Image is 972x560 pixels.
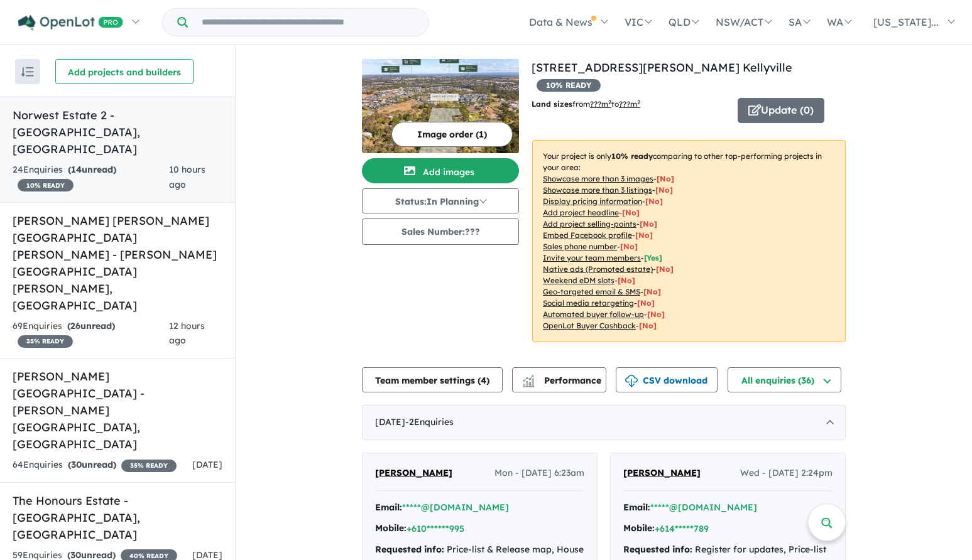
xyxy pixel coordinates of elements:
[68,164,116,175] strong: ( unread)
[543,197,642,206] u: Display pricing information
[375,502,402,513] strong: Email:
[391,122,513,147] button: Image order (1)
[623,544,692,555] strong: Requested info:
[375,522,407,534] strong: Mobile:
[18,15,123,31] img: Openlot PRO Logo White
[55,59,194,84] button: Add projects and builders
[637,298,655,308] span: [No]
[543,287,640,296] u: Geo-targeted email & SMS
[543,310,644,319] u: Automated buyer follow-up
[375,466,452,481] a: [PERSON_NAME]
[620,242,638,251] span: [ No ]
[873,16,939,28] span: [US_STATE]...
[169,164,205,190] span: 10 hours ago
[362,218,519,245] button: Sales Number:???
[635,230,653,240] span: [ No ]
[13,368,222,453] h5: [PERSON_NAME][GEOGRAPHIC_DATA] - [PERSON_NAME][GEOGRAPHIC_DATA] , [GEOGRAPHIC_DATA]
[494,466,584,481] span: Mon - [DATE] 6:23am
[740,466,833,481] span: Wed - [DATE] 2:24pm
[70,320,80,331] span: 26
[543,321,636,330] u: OpenLot Buyer Cashback
[619,99,640,109] u: ???m
[13,458,177,473] div: 64 Enquir ies
[537,79,601,92] span: 10 % READY
[656,264,674,274] span: [No]
[655,185,673,195] span: [ No ]
[611,99,640,109] span: to
[71,459,82,470] span: 30
[639,321,657,330] span: [No]
[512,367,606,392] button: Performance
[362,188,519,213] button: Status:In Planning
[543,208,619,217] u: Add project headline
[543,219,636,229] u: Add project selling-points
[362,59,519,153] img: 67 Stringer Road - North Kellyville
[543,174,653,183] u: Showcase more than 3 images
[543,264,653,274] u: Native ads (Promoted estate)
[647,310,665,319] span: [No]
[738,98,824,123] button: Update (0)
[637,99,640,105] sup: 2
[405,416,454,428] span: - 2 Enquir ies
[543,185,652,195] u: Showcase more than 3 listings
[645,197,663,206] span: [ No ]
[21,67,34,77] img: sort.svg
[643,287,661,296] span: [No]
[590,99,611,109] u: ??? m
[623,466,701,481] a: [PERSON_NAME]
[522,379,535,387] img: bar-chart.svg
[543,253,641,262] u: Invite your team members
[623,467,701,478] span: [PERSON_NAME]
[611,151,653,161] b: 10 % ready
[375,544,444,555] strong: Requested info:
[68,459,116,470] strong: ( unread)
[644,253,662,262] span: [ Yes ]
[67,320,115,331] strong: ( unread)
[622,208,640,217] span: [ No ]
[375,467,452,478] span: [PERSON_NAME]
[71,164,82,175] span: 14
[543,276,614,285] u: Weekend eDM slots
[192,459,222,470] span: [DATE]
[362,367,503,392] button: Team member settings (4)
[523,375,534,382] img: line-chart.svg
[532,140,846,342] p: Your project is only comparing to other top-performing projects in your area: - - - - - - - - - -...
[13,107,222,158] h5: Norwest Estate 2 - [GEOGRAPHIC_DATA] , [GEOGRAPHIC_DATA]
[13,319,169,349] div: 69 Enquir ies
[362,158,519,183] button: Add images
[728,367,841,392] button: All enquiries (36)
[532,60,792,75] a: [STREET_ADDRESS][PERSON_NAME] Kellyville
[543,230,632,240] u: Embed Facebook profile
[532,98,728,110] p: from
[618,276,635,285] span: [No]
[18,335,73,348] span: 35 % READY
[121,460,177,472] span: 35 % READY
[481,375,486,386] span: 4
[625,375,638,387] img: download icon
[623,502,650,513] strong: Email:
[608,99,611,105] sup: 2
[169,320,205,347] span: 12 hours ago
[543,298,634,308] u: Social media retargeting
[13,492,222,543] h5: The Honours Estate - [GEOGRAPHIC_DATA] , [GEOGRAPHIC_DATA]
[657,174,674,183] span: [ No ]
[13,212,222,314] h5: [PERSON_NAME] [PERSON_NAME][GEOGRAPHIC_DATA][PERSON_NAME] - [PERSON_NAME][GEOGRAPHIC_DATA][PERSON...
[543,242,617,251] u: Sales phone number
[640,219,657,229] span: [ No ]
[623,522,655,534] strong: Mobile:
[524,375,601,386] span: Performance
[362,405,846,440] div: [DATE]
[616,367,718,392] button: CSV download
[532,99,572,109] b: Land sizes
[13,163,169,193] div: 24 Enquir ies
[190,9,426,36] input: Try estate name, suburb, builder or developer
[18,179,74,191] span: 10 % READY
